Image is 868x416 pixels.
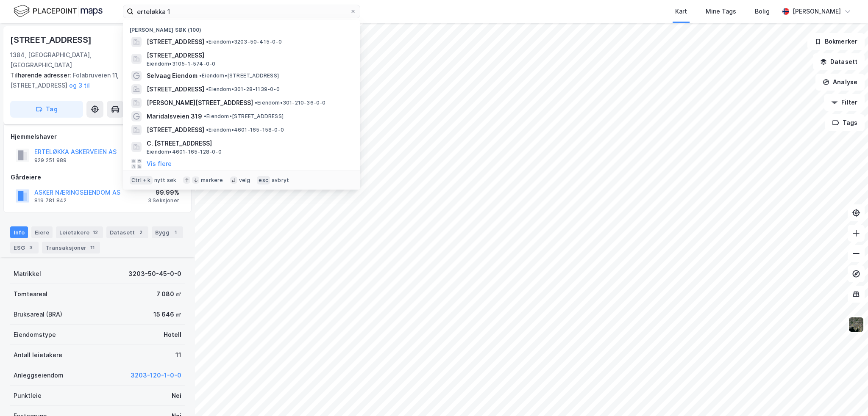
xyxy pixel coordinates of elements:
[815,74,865,91] button: Analyse
[34,197,67,204] div: 819 781 842
[807,33,865,50] button: Bokmerker
[147,61,215,67] span: Eiendom • 3105-1-574-0-0
[199,72,202,79] span: •
[848,317,864,333] img: 9k=
[10,226,28,238] div: Info
[14,269,41,279] div: Matrikkel
[31,226,53,238] div: Eiere
[14,370,64,380] div: Anleggseiendom
[239,177,250,184] div: velg
[10,70,178,91] div: Folabruveien 11, [STREET_ADDRESS]
[147,138,350,149] span: C. [STREET_ADDRESS]
[257,176,270,185] div: esc
[88,243,97,252] div: 11
[204,113,284,120] span: Eiendom • [STREET_ADDRESS]
[826,375,868,416] div: Kontrollprogram for chat
[153,309,181,320] div: 15 646 ㎡
[175,350,181,360] div: 11
[206,39,209,45] span: •
[793,6,841,17] div: [PERSON_NAME]
[27,243,35,252] div: 3
[10,50,148,70] div: 1384, [GEOGRAPHIC_DATA], [GEOGRAPHIC_DATA]
[128,269,181,279] div: 3203-50-45-0-0
[147,111,202,121] span: Maridalsveien 319
[14,330,56,340] div: Eiendomstype
[56,226,103,238] div: Leietakere
[14,391,42,401] div: Punktleie
[10,72,73,79] span: Tilhørende adresser:
[272,177,289,184] div: avbryt
[675,6,687,17] div: Kart
[755,6,770,17] div: Bolig
[152,226,183,238] div: Bygg
[34,157,67,164] div: 929 251 989
[824,94,865,111] button: Filter
[154,177,177,184] div: nytt søk
[204,113,206,119] span: •
[164,330,181,340] div: Hotell
[14,350,62,360] div: Antall leietakere
[147,50,350,61] span: [STREET_ADDRESS]
[147,71,198,81] span: Selvaag Eiendom
[42,242,100,253] div: Transaksjoner
[147,149,222,155] span: Eiendom • 4601-165-128-0-0
[148,187,179,198] div: 99.99%
[147,84,204,94] span: [STREET_ADDRESS]
[147,159,172,169] button: Vis flere
[206,86,280,93] span: Eiendom • 301-28-1139-0-0
[11,172,184,182] div: Gårdeiere
[10,101,83,118] button: Tag
[206,86,209,92] span: •
[826,375,868,416] iframe: Chat Widget
[14,4,103,19] img: logo.f888ab2527a4732fd821a326f86c7f29.svg
[10,242,39,253] div: ESG
[131,370,181,380] button: 3203-120-1-0-0
[706,6,736,17] div: Mine Tags
[136,228,145,237] div: 2
[147,98,253,108] span: [PERSON_NAME][STREET_ADDRESS]
[106,226,148,238] div: Datasett
[255,99,257,106] span: •
[91,228,100,237] div: 12
[130,176,153,185] div: Ctrl + k
[172,391,181,401] div: Nei
[134,5,350,18] input: Søk på adresse, matrikkel, gårdeiere, leietakere eller personer
[148,197,179,204] div: 3 Seksjoner
[147,37,204,47] span: [STREET_ADDRESS]
[825,114,865,131] button: Tags
[14,289,47,299] div: Tomteareal
[123,20,360,35] div: [PERSON_NAME] søk (100)
[147,125,204,135] span: [STREET_ADDRESS]
[813,53,865,70] button: Datasett
[199,72,279,79] span: Eiendom • [STREET_ADDRESS]
[10,33,93,47] div: [STREET_ADDRESS]
[156,289,181,299] div: 7 080 ㎡
[171,228,180,237] div: 1
[11,132,184,142] div: Hjemmelshaver
[206,127,209,133] span: •
[255,99,326,106] span: Eiendom • 301-210-36-0-0
[206,127,284,133] span: Eiendom • 4601-165-158-0-0
[201,177,223,184] div: markere
[14,309,62,320] div: Bruksareal (BRA)
[206,39,282,45] span: Eiendom • 3203-50-415-0-0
